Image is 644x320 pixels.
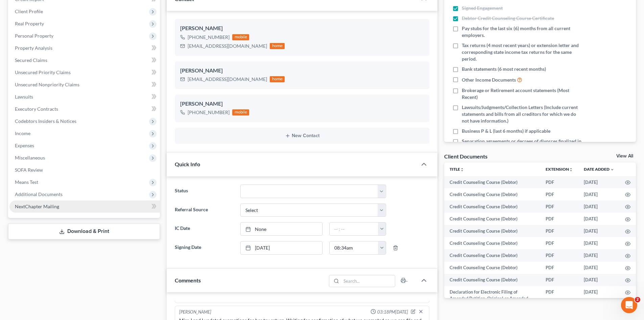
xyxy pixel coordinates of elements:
[444,225,540,237] td: Credit Counseling Course (Debtor)
[610,168,614,172] i: expand_more
[15,204,59,209] span: NextChapter Mailing
[462,5,503,12] span: Signed Engagement
[330,241,378,254] input: -- : --
[175,161,200,167] span: Quick Info
[241,241,322,254] a: [DATE]
[9,103,160,115] a: Executory Contracts
[9,54,160,66] a: Secured Claims
[540,262,578,274] td: PDF
[270,43,285,49] div: home
[9,200,160,213] a: NextChapter Mailing
[9,42,160,54] a: Property Analysis
[377,309,408,315] span: 03:18PM[DATE]
[450,167,464,172] a: Titleunfold_more
[15,8,43,14] span: Client Profile
[179,309,211,316] div: [PERSON_NAME]
[232,34,249,40] div: mobile
[15,45,52,51] span: Property Analysis
[444,200,540,213] td: Credit Counseling Course (Debtor)
[444,213,540,225] td: Credit Counseling Course (Debtor)
[15,21,44,26] span: Real Property
[444,286,540,317] td: Declaration for Electronic Filing of Amended Petition, Original or Amended Bankruptcy Statements ...
[180,133,424,138] button: New Contact
[540,188,578,200] td: PDF
[180,24,424,33] div: [PERSON_NAME]
[462,15,554,22] span: Debtor Credit Counseling Course Certificate
[540,249,578,261] td: PDF
[188,76,267,83] div: [EMAIL_ADDRESS][DOMAIN_NAME]
[540,274,578,286] td: PDF
[15,118,76,124] span: Codebtors Insiders & Notices
[546,167,573,172] a: Extensionunfold_more
[462,77,516,83] span: Other Income Documents
[444,249,540,261] td: Credit Counseling Course (Debtor)
[175,277,201,283] span: Comments
[15,143,34,148] span: Expenses
[462,104,582,124] span: Lawsuits/Judgments/Collection Letters (Include current statements and bills from all creditors fo...
[171,185,237,198] label: Status
[341,275,395,287] input: Search...
[540,225,578,237] td: PDF
[578,200,620,213] td: [DATE]
[15,69,71,75] span: Unsecured Priority Claims
[635,297,640,302] span: 2
[462,87,582,101] span: Brokerage or Retirement account statements (Most Recent)
[171,222,237,236] label: IC Date
[444,188,540,200] td: Credit Counseling Course (Debtor)
[578,188,620,200] td: [DATE]
[540,200,578,213] td: PDF
[9,79,160,91] a: Unsecured Nonpriority Claims
[462,42,582,62] span: Tax returns (4 most recent years) or extension letter and corresponding state income tax returns ...
[9,66,160,79] a: Unsecured Priority Claims
[540,286,578,317] td: PDF
[15,33,53,39] span: Personal Property
[460,168,464,172] i: unfold_more
[444,237,540,249] td: Credit Counseling Course (Debtor)
[621,297,637,313] iframe: Intercom live chat
[444,262,540,274] td: Credit Counseling Course (Debtor)
[15,191,63,197] span: Additional Documents
[171,204,237,217] label: Referral Source
[9,164,160,176] a: SOFA Review
[8,223,160,239] a: Download & Print
[232,109,249,115] div: mobile
[241,222,322,235] a: None
[15,130,30,136] span: Income
[444,153,487,160] div: Client Documents
[15,179,38,185] span: Means Test
[540,213,578,225] td: PDF
[569,168,573,172] i: unfold_more
[15,94,33,100] span: Lawsuits
[15,82,79,87] span: Unsecured Nonpriority Claims
[578,249,620,261] td: [DATE]
[578,286,620,317] td: [DATE]
[462,128,550,134] span: Business P & L (last 6 months) if applicable
[616,154,633,158] a: View All
[578,262,620,274] td: [DATE]
[15,155,45,161] span: Miscellaneous
[330,222,378,235] input: -- : --
[444,176,540,188] td: Credit Counseling Course (Debtor)
[462,66,546,72] span: Bank statements (6 most recent months)
[540,176,578,188] td: PDF
[15,106,58,112] span: Executory Contracts
[180,100,424,108] div: [PERSON_NAME]
[462,138,582,151] span: Separation agreements or decrees of divorces finalized in the past 2 years
[462,25,582,39] span: Pay stubs for the last six (6) months from all current employers.
[9,91,160,103] a: Lawsuits
[188,34,230,41] div: [PHONE_NUMBER]
[578,274,620,286] td: [DATE]
[270,76,285,82] div: home
[180,67,424,75] div: [PERSON_NAME]
[578,225,620,237] td: [DATE]
[15,57,47,63] span: Secured Claims
[584,167,614,172] a: Date Added expand_more
[15,167,43,173] span: SOFA Review
[578,237,620,249] td: [DATE]
[540,237,578,249] td: PDF
[188,109,230,116] div: [PHONE_NUMBER]
[578,176,620,188] td: [DATE]
[188,43,267,49] div: [EMAIL_ADDRESS][DOMAIN_NAME]
[171,241,237,255] label: Signing Date
[444,274,540,286] td: Credit Counseling Course (Debtor)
